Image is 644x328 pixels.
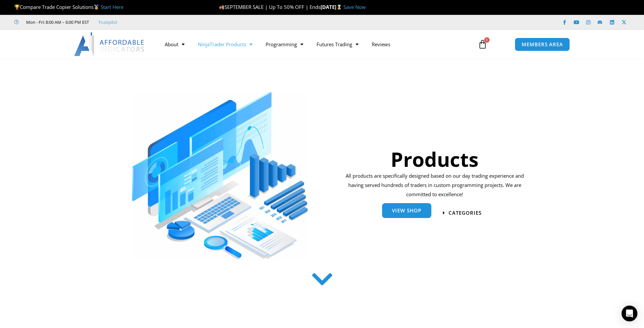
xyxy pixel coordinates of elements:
[343,145,526,173] h1: Products
[321,4,343,10] strong: [DATE]
[98,18,117,26] a: Trustpilot
[74,32,145,56] img: LogoAI | Affordable Indicators – NinjaTrader
[449,210,482,215] span: categories
[14,4,123,10] span: Compare Trade Copier Solutions
[622,306,637,321] div: Open Intercom Messenger
[132,92,308,259] img: ProductsSection scaled | Affordable Indicators – NinjaTrader
[468,35,497,54] a: 0
[515,38,570,51] a: MEMBERS AREA
[158,37,470,52] nav: Menu
[259,37,310,52] a: Programming
[343,171,526,199] p: All products are specifically designed based on our day trading experience and having served hund...
[484,37,490,43] span: 0
[365,37,397,52] a: Reviews
[443,210,482,215] a: categories
[101,4,123,10] a: Start Here
[310,37,365,52] a: Futures Trading
[337,5,342,10] img: ⌛
[522,42,563,47] span: MEMBERS AREA
[219,4,321,10] span: SEPTEMBER SALE | Up To 50% OFF | Ends
[94,5,99,10] img: 🥇
[24,18,89,26] span: Mon - Fri: 8:00 AM – 6:00 PM EST
[158,37,191,52] a: About
[343,4,366,10] a: Save Now
[392,208,421,213] span: View Shop
[219,5,224,10] img: 🍂
[15,5,20,10] img: 🏆
[191,37,259,52] a: NinjaTrader Products
[382,203,431,218] a: View Shop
